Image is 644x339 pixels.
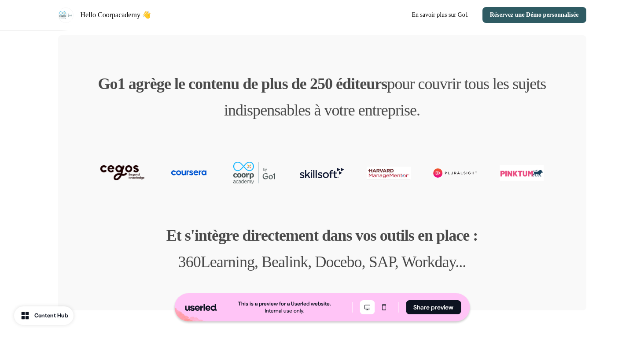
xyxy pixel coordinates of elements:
[93,71,551,123] p: pour couvrir tous les sujets indispensables à votre entreprise.
[14,306,74,325] button: Content Hub
[238,300,331,307] div: This is a preview for a Userled website.
[81,10,151,20] p: Hello Coorpacademy 👋
[376,300,391,314] button: Mobile mode
[166,222,478,275] p: 360Learning, Bealink, Docebo, SAP, Workday...
[34,311,68,320] div: Content Hub
[265,307,304,314] div: Internal use only.
[166,227,478,244] strong: Et s'intègre directement dans vos outils en place :
[406,300,461,314] button: Share preview
[482,7,586,23] button: Réservez une Démo personnalisée
[98,75,387,93] strong: Go1 agrège le contenu de plus de 250 éditeurs
[360,300,375,314] button: Desktop mode
[405,7,475,23] button: En savoir plus sur Go1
